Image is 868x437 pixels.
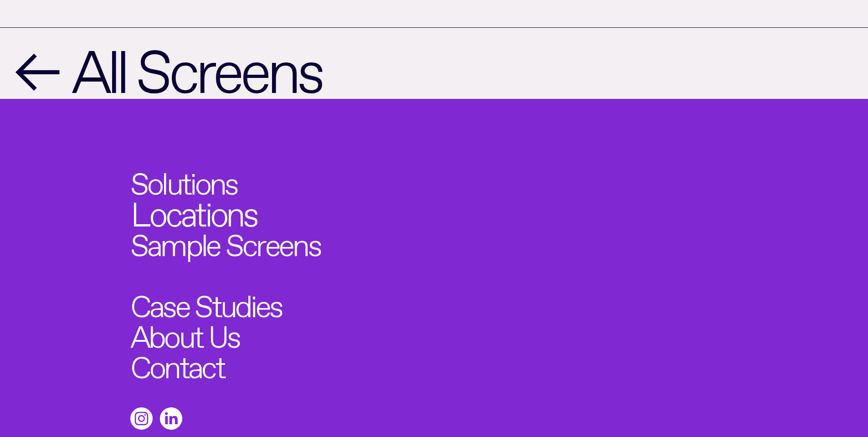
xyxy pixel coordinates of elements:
[130,317,239,348] a: About Us
[130,348,224,378] a: Contact
[15,35,57,92] span: ←
[130,287,282,317] a: Case Studies
[131,193,257,227] a: Locations
[130,164,237,195] a: Solutions
[130,226,320,256] a: Sample Screens
[72,35,321,92] span: All Screens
